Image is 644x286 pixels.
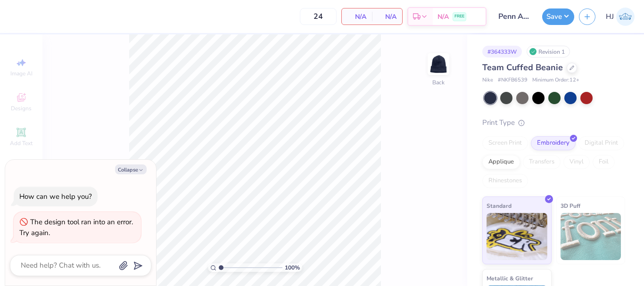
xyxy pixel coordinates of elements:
[19,192,92,201] div: How can we help you?
[606,8,635,26] a: HJ
[378,12,396,22] span: N/A
[523,155,561,169] div: Transfers
[527,46,570,57] div: Revision 1
[482,155,520,169] div: Applique
[487,201,512,211] span: Standard
[498,76,528,84] span: # NKFB6539
[487,273,533,283] span: Metallic & Glitter
[482,62,563,73] span: Team Cuffed Beanie
[285,263,300,272] span: 100 %
[432,78,445,87] div: Back
[300,8,337,25] input: – –
[561,201,580,211] span: 3D Puff
[347,12,366,22] span: N/A
[482,76,493,84] span: Nike
[606,11,614,22] span: HJ
[616,8,635,26] img: Hughe Josh Cabanete
[429,55,448,74] img: Back
[19,217,133,237] div: The design tool ran into an error. Try again.
[438,12,449,22] span: N/A
[454,13,464,20] span: FREE
[542,8,574,25] button: Save
[531,136,576,150] div: Embroidery
[482,46,522,57] div: # 364333W
[487,213,547,260] img: Standard
[491,7,537,26] input: Untitled Design
[115,164,147,174] button: Collapse
[578,136,624,150] div: Digital Print
[532,76,579,84] span: Minimum Order: 12 +
[482,174,528,188] div: Rhinestones
[482,117,625,128] div: Print Type
[561,213,621,260] img: 3D Puff
[482,136,528,150] div: Screen Print
[593,155,615,169] div: Foil
[563,155,590,169] div: Vinyl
